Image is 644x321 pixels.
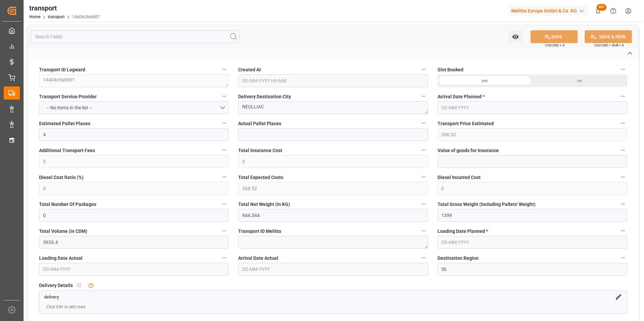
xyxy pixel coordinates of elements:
span: delivery [44,294,59,299]
button: open menu [509,30,522,43]
button: Total Volume (in CDM) [220,226,229,235]
span: Loading Date Planned [438,228,488,235]
span: Transport Price Estimated [438,120,494,127]
button: Diesel Cost Ratio (%) [220,173,229,181]
span: Created At [238,66,261,73]
input: DD-MM-YYYY [39,263,229,276]
button: Help Center [606,3,621,19]
span: Total Insurance Cost [238,147,282,154]
button: Transport Service Provider [220,92,229,101]
button: Transport Price Estimated [618,119,627,128]
button: Arrival Date Actual [419,253,428,262]
button: Transport ID Logward [220,65,229,74]
a: transport [48,14,65,19]
button: Total Insurance Cost [419,146,428,154]
button: Slot Booked [618,65,627,74]
a: Home [29,14,40,19]
button: Diesel Incurred Cost [618,173,627,181]
input: DD-MM-YYYY [438,101,627,114]
input: DD-MM-YYYY [238,263,428,276]
span: Arrival Date Actual [238,255,278,262]
span: -- No items in the list -- [43,104,95,111]
span: Delivery Details [39,282,73,289]
button: Value of goods for Insurance [618,146,627,154]
a: delivery [44,294,59,299]
span: Total Net Weight (in KG) [238,201,290,208]
span: Delivery Destination City [238,93,291,100]
button: Total Number Of Packages [220,200,229,208]
input: DD-MM-YYYY [438,236,627,249]
span: Total Number Of Packages [39,201,96,208]
span: Diesel Cost Ratio (%) [39,174,84,181]
span: Slot Booked [438,66,463,73]
span: Transport ID Melitta [238,228,281,235]
input: DD-MM-YYYY HH:MM [238,74,428,87]
span: Value of goods for Insurance [438,147,499,154]
span: Additional Transport Fees [39,147,95,154]
span: Click Edit to add rows [46,304,86,310]
button: open menu [39,101,229,114]
button: Melitta Europa GmbH & Co. KG [509,4,590,17]
span: Arrival Date Planned [438,93,485,100]
span: Diesel Incurred Cost [438,174,481,181]
span: Destination Region [438,255,479,262]
span: Total Volume (in CDM) [39,228,87,235]
span: Loading Date Actual [39,255,83,262]
button: Additional Transport Fees [220,146,229,154]
div: transport [29,3,100,13]
button: show 100 new notifications [590,3,606,19]
input: Search Fields [31,30,240,43]
button: SAVE & NEW [585,30,632,43]
span: Estimated Pallet Places [39,120,90,127]
button: Loading Date Planned * [618,226,627,235]
span: Transport Service Provider [39,93,97,100]
button: Total Gross Weight (Including Pallets' Weight) [618,200,627,208]
span: Ctrl/CMD + Shift + S [594,43,624,48]
span: Transport ID Logward [39,66,85,73]
button: Total Expected Costs [419,173,428,181]
button: Loading Date Actual [220,253,229,262]
button: Transport ID Melitta [419,226,428,235]
span: Ctrl/CMD + S [545,43,565,48]
span: Total Expected Costs [238,174,283,181]
span: 99+ [597,4,607,11]
div: no [532,74,627,87]
button: Total Net Weight (in KG) [419,200,428,208]
button: SAVE [530,30,578,43]
span: Total Gross Weight (Including Pallets' Weight) [438,201,536,208]
button: Estimated Pallet Places [220,119,229,128]
button: Arrival Date Planned * [618,92,627,101]
span: Actual Pallet Places [238,120,281,127]
div: Melitta Europa GmbH & Co. KG [509,6,588,16]
button: Created At [419,65,428,74]
div: yes [438,74,533,87]
button: Actual Pallet Places [419,119,428,128]
button: Delivery Destination City [419,92,428,101]
button: Destination Region [618,253,627,262]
